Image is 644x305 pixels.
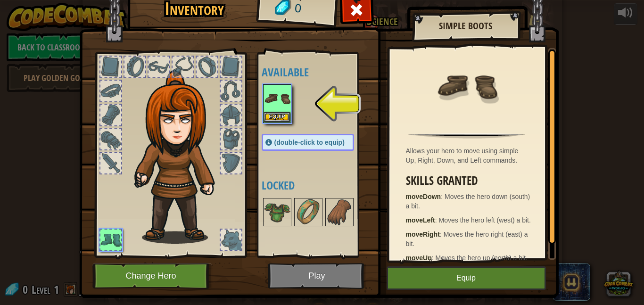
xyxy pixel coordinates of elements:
[264,199,290,225] img: portrait.png
[387,266,546,290] button: Equip
[406,174,533,187] h3: Skills Granted
[406,231,440,238] strong: moveRight
[406,216,435,224] strong: moveLeft
[295,199,322,225] img: portrait.png
[436,55,497,116] img: portrait.png
[436,254,528,262] span: Moves the hero up (north) a bit.
[432,254,436,262] span: :
[92,263,212,289] button: Change Hero
[406,231,528,247] span: Moves the hero right (east) a bit.
[262,179,373,191] h4: Locked
[130,70,231,244] img: hair_f2.png
[264,85,290,112] img: portrait.png
[421,21,510,31] h2: Simple Boots
[406,193,530,210] span: Moves the hero down (south) a bit.
[439,216,531,224] span: Moves the hero left (west) a bit.
[406,193,441,200] strong: moveDown
[435,216,439,224] span: :
[264,112,290,122] button: Equip
[262,66,373,78] h4: Available
[274,139,345,146] span: (double-click to equip)
[441,193,445,200] span: :
[406,254,432,262] strong: moveUp
[408,133,525,139] img: hr.png
[440,231,444,238] span: :
[406,146,533,165] div: Allows your hero to move using simple Up, Right, Down, and Left commands.
[326,199,353,225] img: portrait.png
